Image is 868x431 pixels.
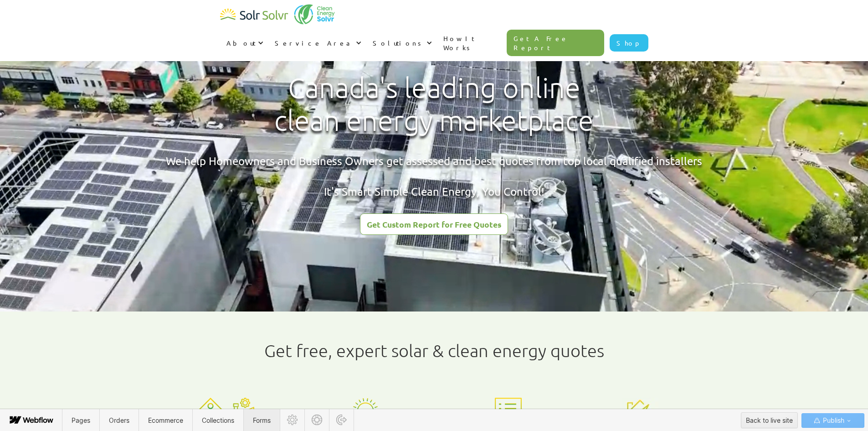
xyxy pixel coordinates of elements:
[360,213,508,235] a: Get Custom Report for Free Quotes
[801,413,864,428] button: Publish
[166,153,702,199] div: We help Homeowners and Business Owners get assessed and best quotes from top local qualified inst...
[366,29,437,57] div: Solutions
[821,414,844,427] span: Publish
[746,414,793,427] div: Back to live site
[253,416,271,424] span: Forms
[148,416,183,424] span: Ecommerce
[226,38,256,47] div: About
[202,416,234,424] span: Collections
[437,25,507,61] a: How It Works
[72,416,90,424] span: Pages
[220,29,268,57] div: About
[373,38,424,47] div: Solutions
[109,416,129,424] span: Orders
[268,29,366,57] div: Service Area
[264,341,604,361] h1: Get free, expert solar & clean energy quotes
[275,38,354,47] div: Service Area
[507,30,604,56] a: Get A Free Report
[741,412,798,428] button: Back to live site
[367,220,501,228] div: Get Custom Report for Free Quotes
[610,34,648,52] a: Shop
[267,72,601,137] h1: Canada's leading online clean energy marketplace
